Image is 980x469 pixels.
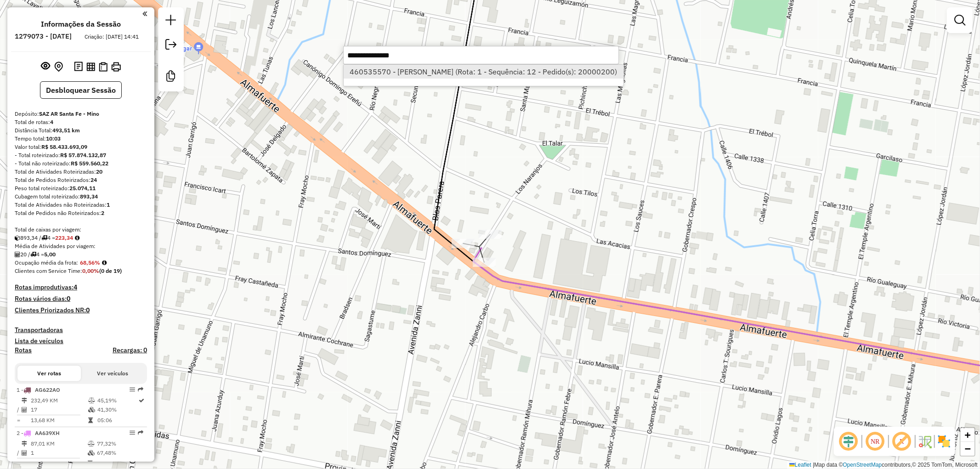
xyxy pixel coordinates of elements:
strong: 0 [67,294,70,303]
h4: Rotas vários dias: [15,295,147,303]
button: Ver rotas [17,366,81,381]
i: Total de rotas [30,252,36,257]
div: Criação: [DATE] 14:41 [81,33,142,41]
div: Tempo total: [15,135,147,143]
h4: Lista de veículos [15,337,147,345]
div: Valor total: [15,143,147,151]
div: Depósito: [15,110,147,118]
td: 67,48% [96,448,143,458]
em: Rota exportada [138,387,143,392]
strong: 2 [101,209,104,216]
strong: R$ 559.560,22 [71,160,108,167]
td: 41,30% [97,405,138,414]
span: Ocultar NR [864,430,886,452]
strong: 493,51 km [52,127,80,134]
strong: R$ 58.433.693,09 [41,143,87,150]
span: Clientes com Service Time: [15,267,82,274]
i: Distância Total [22,441,27,446]
strong: 1 [107,201,110,208]
i: % de utilização da cubagem [88,407,95,412]
td: 87,01 KM [30,439,87,448]
td: 1 [30,448,87,458]
div: Map data © contributors,© 2025 TomTom, Microsoft [787,461,980,469]
h4: Transportadoras [15,326,147,334]
a: Zoom in [961,428,974,442]
button: Imprimir Rotas [109,60,123,73]
div: Total de Pedidos não Roteirizados: [15,209,147,217]
i: Total de rotas [41,235,47,241]
ul: Option List [344,65,623,79]
h6: 1279073 - [DATE] [15,32,72,40]
td: = [17,416,21,425]
strong: 10:03 [46,135,61,142]
div: Média de Atividades por viagem: [15,242,147,250]
strong: 223,34 [55,234,73,241]
strong: 24 [91,176,97,183]
span: | [813,462,814,468]
strong: 4 [50,119,53,125]
h4: Recargas: 0 [113,346,147,354]
span: AG622AO [35,386,60,393]
td: / [17,448,21,458]
img: Fluxo de ruas [918,434,932,449]
a: Exportar sessão [162,35,180,56]
td: 01:39 [96,459,143,468]
strong: 25.074,11 [69,185,96,192]
a: Clique aqui para minimizar o painel [142,8,147,19]
div: Total de Atividades Roteirizadas: [15,168,147,176]
i: Cubagem total roteirizado [15,235,20,241]
div: Cubagem total roteirizado: [15,192,147,201]
button: Ver veículos [81,366,144,381]
td: / [17,405,21,414]
td: 05:06 [97,416,138,425]
span: 1 - [17,386,60,393]
a: Exibir filtros [951,11,969,29]
i: Total de Atividades [15,252,20,257]
button: Visualizar Romaneio [97,60,109,73]
span: Exibir rótulo [891,430,913,452]
span: AA639XH [35,429,60,436]
div: - Total não roteirizado: [15,159,147,168]
strong: 5,00 [44,251,56,258]
li: [object Object] [344,65,623,79]
em: Rota exportada [138,430,143,435]
i: % de utilização do peso [88,398,95,403]
h4: Informações da Sessão [41,20,121,28]
a: Nova sessão e pesquisa [162,11,180,32]
i: Total de Atividades [22,407,27,412]
strong: (0 de 19) [99,267,122,274]
a: Leaflet [789,462,811,468]
div: Peso total roteirizado: [15,184,147,192]
em: Opções [130,387,135,392]
td: 45,19% [97,396,138,405]
td: 17 [30,405,88,414]
span: 2 - [17,429,60,436]
i: Tempo total em rota [88,461,92,466]
strong: 4 [74,283,77,291]
i: Meta Caixas/viagem: 284,27 Diferença: -60,93 [75,235,79,241]
span: Ocultar deslocamento [838,430,860,452]
button: Centralizar mapa no depósito ou ponto de apoio [52,60,65,74]
span: Ocupação média da frota: [15,259,78,266]
img: Exibir/Ocultar setores [937,434,952,449]
a: Zoom out [961,442,974,456]
td: 13,68 KM [30,416,88,425]
td: 77,32% [96,439,143,448]
i: Tempo total em rota [88,418,93,423]
a: Criar modelo [162,67,180,88]
div: - Total roteirizado: [15,151,147,159]
a: Rotas [15,346,32,354]
strong: 0 [86,306,90,314]
a: OpenStreetMap [843,462,882,468]
button: Visualizar relatório de Roteirização [85,60,97,73]
strong: 68,56% [80,259,100,266]
td: = [17,459,21,468]
em: Opções [130,430,135,435]
i: % de utilização do peso [88,441,95,446]
div: Total de Pedidos Roteirizados: [15,176,147,184]
strong: 893,34 [80,193,98,200]
span: − [965,443,971,454]
strong: R$ 57.874.132,87 [60,152,106,158]
h4: Clientes Priorizados NR: [15,306,147,314]
div: 20 / 4 = [15,250,147,259]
